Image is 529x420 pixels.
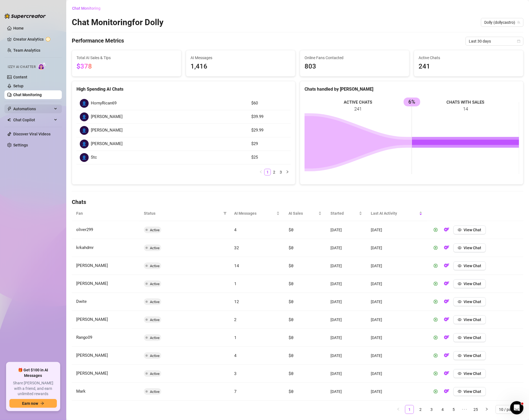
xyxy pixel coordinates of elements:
img: OF [444,389,449,394]
td: [DATE] [367,257,427,275]
span: Chat Copilot [13,116,52,124]
span: 4 [234,227,237,232]
a: Settings [13,143,28,147]
span: calendar [517,40,520,43]
button: View Chat [453,225,486,234]
span: $0 [289,227,293,232]
td: [DATE] [367,347,427,365]
a: OF [442,247,451,251]
span: 1 [234,281,237,286]
span: $0 [289,245,293,250]
button: OF [442,261,451,270]
li: 3 [427,405,436,414]
span: View Chat [464,246,482,250]
div: 👤 [80,99,89,108]
a: OF [442,283,451,287]
span: [PERSON_NAME] [91,141,123,147]
span: Automations [13,104,52,113]
span: krkahdmr [76,245,94,250]
div: Page Size [496,405,523,414]
button: OF [442,315,451,324]
span: Share [PERSON_NAME] with a friend, and earn unlimited rewards [9,380,57,397]
span: eye [458,228,462,232]
img: OF [444,317,449,322]
div: Chats handled by [PERSON_NAME] [305,86,519,93]
span: 10 / page [499,405,520,414]
span: $0 [289,389,293,394]
button: View Chat [453,315,486,324]
img: AI Chatter [38,62,46,70]
span: [PERSON_NAME] [76,281,108,286]
div: 👤 [80,112,89,121]
li: 1 [405,405,414,414]
div: 👤 [80,126,89,135]
span: 3 [234,371,237,376]
span: AI Messages [234,210,276,216]
span: [PERSON_NAME] [76,263,108,268]
td: [DATE] [367,293,427,311]
span: 7 [234,389,237,394]
h2: Chat Monitoring for Dolly [72,17,163,28]
span: eye [458,354,462,358]
iframe: Intercom live chat [510,401,523,414]
th: Fan [72,206,139,221]
span: $0 [289,317,293,322]
td: [DATE] [326,221,366,239]
span: Earn now [22,401,38,406]
td: [DATE] [326,383,366,401]
span: Active [150,264,160,268]
a: Discover Viral Videos [13,132,51,136]
span: Active [150,336,160,340]
span: $0 [289,353,293,358]
span: $0 [289,371,293,376]
button: View Chat [453,351,486,360]
span: eye [458,300,462,304]
span: 14 [234,263,239,268]
span: Started [330,210,358,216]
span: Active [150,354,160,358]
span: [PERSON_NAME] [91,114,123,120]
span: View Chat [464,300,482,304]
li: 2 [416,405,425,414]
article: $39.99 [251,114,287,120]
button: OF [442,297,451,306]
span: Active [150,228,160,232]
article: $25 [251,154,287,161]
td: [DATE] [326,293,366,311]
span: Active [150,390,160,394]
img: OF [444,227,449,232]
button: View Chat [453,279,486,288]
button: right [284,169,291,175]
span: thunderbolt [7,107,12,111]
span: Dolly (dollycastro) [484,18,520,27]
span: Last 30 days [469,37,520,45]
span: filter [222,209,228,217]
span: right [485,408,488,411]
a: OF [442,390,451,395]
td: [DATE] [367,365,427,383]
span: eye [458,282,462,286]
span: eye [458,372,462,376]
a: Setup [13,84,23,88]
td: [DATE] [326,347,366,365]
td: [DATE] [326,257,366,275]
a: Content [13,75,27,79]
li: 3 [277,169,284,175]
span: 803 [305,61,405,72]
a: OF [442,372,451,377]
span: Last AI Activity [371,210,418,216]
span: Chat Monitoring [72,6,100,11]
li: 5 [449,405,458,414]
li: Next Page [284,169,291,175]
span: View Chat [464,264,482,268]
span: 12 [234,299,239,304]
button: left [258,169,264,175]
span: HornyRican69 [91,100,117,107]
button: right [482,405,491,414]
button: OF [442,387,451,396]
img: OF [444,353,449,358]
a: Team Analytics [13,48,40,53]
a: Home [13,26,24,30]
span: $0 [289,281,293,286]
span: View Chat [464,317,482,322]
